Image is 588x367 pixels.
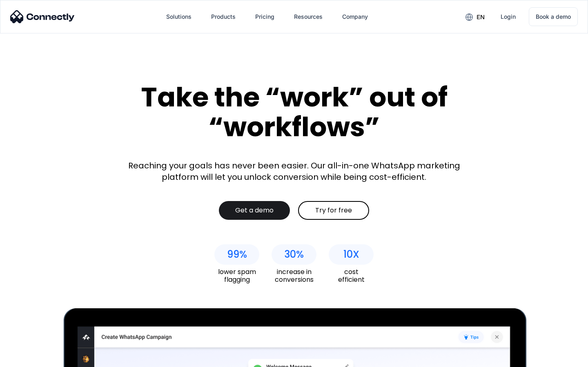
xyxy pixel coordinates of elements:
[529,7,578,26] a: Book a demo
[205,7,242,27] div: Products
[122,160,465,183] div: Reaching your goals has never been easier. Our all-in-one WhatsApp marketing platform will let yo...
[166,11,192,22] div: Solutions
[284,249,304,260] div: 30%
[336,7,374,27] div: Company
[219,201,290,220] a: Get a demo
[501,11,516,22] div: Login
[235,206,274,214] div: Get a demo
[287,7,329,27] div: Resources
[211,11,236,22] div: Products
[272,268,316,283] div: increase in conversions
[249,7,281,27] a: Pricing
[342,11,368,22] div: Company
[298,201,369,220] a: Try for free
[329,268,374,283] div: cost efficient
[294,11,323,22] div: Resources
[160,7,198,27] div: Solutions
[255,11,274,22] div: Pricing
[214,268,259,283] div: lower spam flagging
[315,206,352,214] div: Try for free
[477,11,485,23] div: en
[227,249,247,260] div: 99%
[343,249,359,260] div: 10X
[494,7,522,27] a: Login
[16,353,49,364] ul: Language list
[10,10,75,23] img: Connectly Logo
[459,11,491,23] div: en
[110,82,478,141] div: Take the “work” out of “workflows”
[8,353,49,364] aside: Language selected: English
